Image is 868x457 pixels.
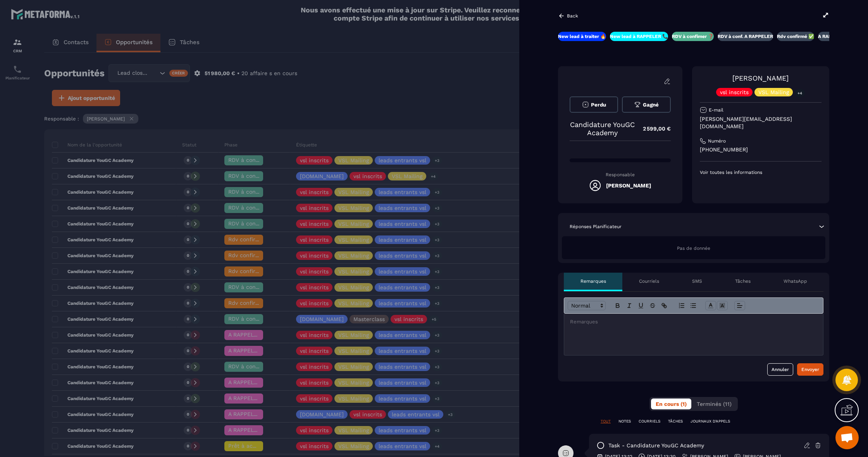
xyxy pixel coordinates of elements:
[643,102,659,108] span: Gagné
[668,419,683,424] p: TÂCHES
[610,33,668,40] p: New lead à RAPPELER 📞
[735,278,751,284] p: Tâches
[651,399,691,409] button: En cours (1)
[700,115,821,130] p: [PERSON_NAME][EMAIL_ADDRESS][DOMAIN_NAME]
[732,74,789,82] a: [PERSON_NAME]
[797,363,823,376] button: Envoyer
[758,89,789,95] p: VSL Mailing
[795,89,805,97] p: +4
[835,426,859,449] a: Ouvrir le chat
[570,96,618,113] button: Perdu
[709,107,723,113] p: E-mail
[656,401,687,407] span: En cours (1)
[777,33,814,40] p: Rdv confirmé ✅
[692,399,736,409] button: Terminés (11)
[570,223,622,230] p: Réponses Planificateur
[639,278,659,284] p: Courriels
[720,89,749,95] p: vsl inscrits
[580,278,606,284] p: Remarques
[784,278,807,284] p: WhatsApp
[567,13,578,19] p: Back
[700,169,821,175] p: Voir toutes les informations
[622,96,670,113] button: Gagné
[691,419,730,424] p: JOURNAUX D'APPELS
[767,363,793,376] button: Annuler
[601,419,611,424] p: TOUT
[692,278,702,284] p: SMS
[700,146,821,153] p: [PHONE_NUMBER]
[708,138,726,144] p: Numéro
[570,120,635,137] p: Candidature YouGC Academy
[558,33,606,40] p: New lead à traiter 🔥
[618,419,631,424] p: NOTES
[801,366,819,373] div: Envoyer
[677,246,710,251] span: Pas de donnée
[635,121,671,136] p: 2 599,00 €
[608,442,704,449] p: task - Candidature YouGC Academy
[570,172,671,177] p: Responsable
[591,102,606,108] span: Perdu
[672,33,714,40] p: RDV à confimer ❓
[718,33,773,40] p: RDV à conf. A RAPPELER
[697,401,732,407] span: Terminés (11)
[606,182,651,189] h5: [PERSON_NAME]
[639,419,660,424] p: COURRIELS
